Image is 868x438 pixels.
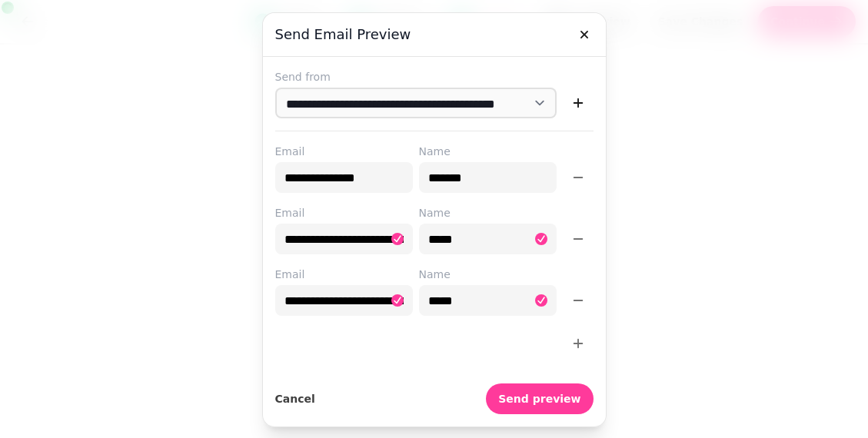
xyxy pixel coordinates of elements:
[419,267,557,282] label: Name
[486,383,593,414] button: Send preview
[275,144,413,159] label: Email
[275,267,413,282] label: Email
[419,205,557,221] label: Name
[275,25,594,44] h3: Send email preview
[275,393,315,404] span: Cancel
[275,69,594,85] label: Send from
[275,383,315,414] button: Cancel
[419,144,557,159] label: Name
[498,393,580,404] span: Send preview
[275,205,413,221] label: Email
